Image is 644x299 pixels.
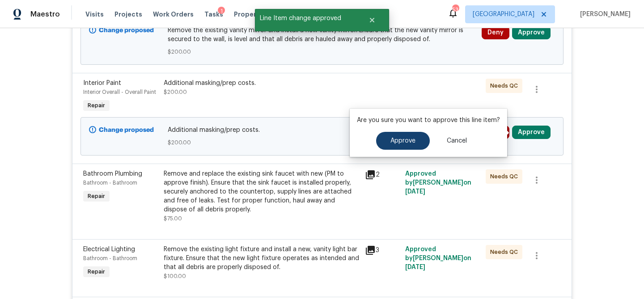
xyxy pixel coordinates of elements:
[168,26,477,44] span: Remove the existing vanity mirror and install a new vanity mirror. Ensure that the new vanity mir...
[490,81,521,90] span: Needs QC
[168,47,477,56] span: $200.00
[512,26,551,39] button: Approve
[85,10,104,19] span: Visits
[168,126,477,135] span: Additional masking/prep costs.
[473,10,534,19] span: [GEOGRAPHIC_DATA]
[99,127,154,133] b: Change proposed
[114,10,142,19] span: Projects
[83,171,142,177] span: Bathroom Plumbing
[357,116,500,125] p: Are you sure you want to approve this line item?
[83,89,156,95] span: Interior Overall - Overall Paint
[405,171,471,195] span: Approved by [PERSON_NAME] on
[204,11,223,17] span: Tasks
[255,9,357,28] span: Line Item change approved
[490,248,521,257] span: Needs QC
[376,132,430,150] button: Approve
[164,245,360,272] div: Remove the existing light fixture and install a new, vanity light bar fixture. Ensure that the ne...
[84,267,109,276] span: Repair
[164,216,182,221] span: $75.00
[447,138,467,144] span: Cancel
[432,132,481,150] button: Cancel
[153,10,194,19] span: Work Orders
[490,172,521,181] span: Needs QC
[168,138,477,147] span: $200.00
[164,169,360,214] div: Remove and replace the existing sink faucet with new (PM to approve finish). Ensure that the sink...
[99,27,154,34] b: Change proposed
[83,246,135,253] span: Electrical Lighting
[234,10,269,19] span: Properties
[83,80,121,86] span: Interior Paint
[452,5,458,14] div: 53
[84,192,109,201] span: Repair
[164,89,187,95] span: $200.00
[576,10,631,19] span: [PERSON_NAME]
[164,274,186,279] span: $100.00
[365,245,400,256] div: 3
[405,189,425,195] span: [DATE]
[405,246,471,270] span: Approved by [PERSON_NAME] on
[365,169,400,180] div: 2
[83,256,137,261] span: Bathroom - Bathroom
[405,264,425,270] span: [DATE]
[30,10,60,19] span: Maestro
[482,26,509,39] button: Deny
[390,138,415,144] span: Approve
[83,180,137,185] span: Bathroom - Bathroom
[357,11,387,29] button: Close
[218,7,225,16] div: 1
[512,126,551,139] button: Approve
[84,101,109,110] span: Repair
[164,79,360,88] div: Additional masking/prep costs.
